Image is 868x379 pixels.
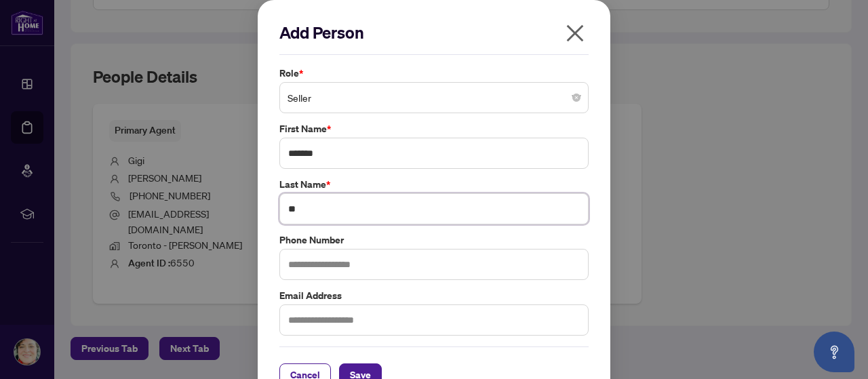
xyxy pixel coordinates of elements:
span: Seller [288,85,580,111]
label: First Name [279,121,589,136]
label: Email Address [279,288,589,303]
button: Open asap [814,332,854,372]
label: Role [279,66,589,81]
span: close [564,22,586,44]
span: close-circle [572,94,580,102]
label: Phone Number [279,233,589,247]
label: Last Name [279,177,589,192]
h2: Add Person [279,22,589,43]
